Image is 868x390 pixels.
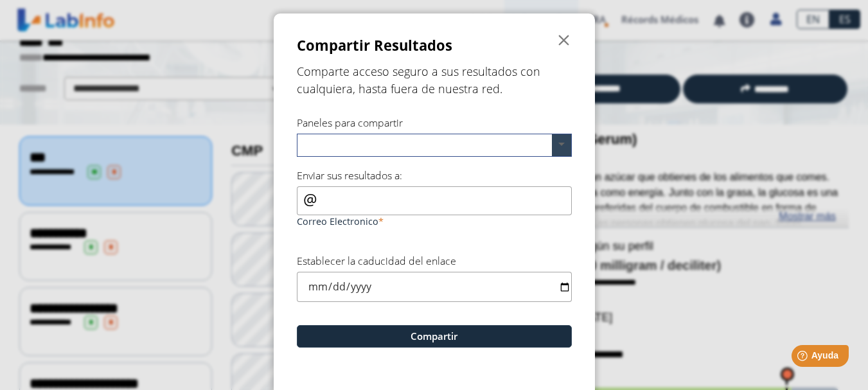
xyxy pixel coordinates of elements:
[754,340,854,376] iframe: Help widget launcher
[297,63,572,98] h5: Comparte acceso seguro a sus resultados con cualquiera, hasta fuera de nuestra red.
[297,116,403,130] label: Paneles para compartir
[297,168,402,182] label: Enviar sus resultados a:
[297,325,572,348] button: Compartir
[297,215,572,227] label: Correo Electronico
[297,35,452,57] h3: Compartir Resultados
[297,254,456,268] label: Establecer la caducidad del enlace
[556,33,572,48] span: 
